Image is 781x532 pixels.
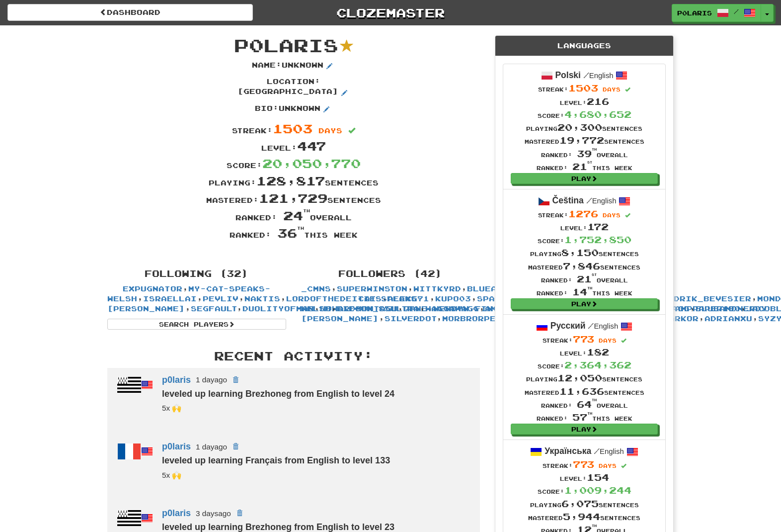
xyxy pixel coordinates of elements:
[525,147,644,160] div: Ranked: overall
[555,70,581,80] strong: Polski
[672,4,761,22] a: p0laris /
[143,294,197,303] a: israellai
[7,4,253,21] a: Dashboard
[577,399,597,410] span: 64
[572,412,592,423] span: 57
[196,443,227,451] small: 1 day ago
[442,314,502,323] a: morbrorper
[262,156,361,171] span: 20,050,770
[583,72,614,80] small: English
[294,264,487,324] div: , , , , , , , , , , , , , , , , , , , , , , , , , , , , , , , , , , , , , , , , ,
[561,247,599,258] span: 8,150
[162,389,394,399] strong: leveled up learning Brezhoneg from English to level 24
[318,126,342,135] span: days
[123,284,182,293] a: Expugnator
[107,269,286,279] h4: Following (32)
[572,286,592,297] span: 14
[100,155,487,172] div: Score:
[495,36,673,56] div: Languages
[656,294,751,303] a: Hendrik_Bevesier
[559,135,604,146] span: 19,772
[528,458,640,471] div: Streak:
[107,284,271,303] a: my-cat-speaks-Welsh
[162,471,181,479] small: segfault<br />superwinston<br />_cmns<br />kupo03<br />19cupsofcoffee
[588,322,618,330] small: English
[573,334,594,345] span: 773
[592,273,597,276] sup: st
[196,509,231,518] small: 3 days ago
[594,446,600,455] span: /
[577,273,597,284] span: 21
[557,372,602,383] span: 12,050
[587,161,592,164] sup: st
[559,386,604,397] span: 11,636
[568,208,598,219] span: 1276
[525,95,644,108] div: Level:
[528,246,640,259] div: Playing sentences
[550,321,586,331] strong: Русский
[277,225,304,240] span: 36
[528,285,640,298] div: Ranked: this week
[625,213,630,218] span: Streak includes today.
[301,314,379,323] a: [PERSON_NAME]
[625,87,630,92] span: Streak includes today.
[528,471,640,484] div: Level:
[592,398,597,402] sup: th
[162,508,191,518] a: p0laris
[525,160,644,173] div: Ranked: this week
[734,8,739,15] span: /
[563,511,600,522] span: 5,944
[621,338,626,344] span: Streak includes today.
[268,4,513,21] a: Clozemaster
[191,304,237,313] a: segfault
[587,96,609,107] span: 216
[586,197,617,205] small: English
[107,350,480,362] h3: Recent Activity:
[583,71,589,80] span: /
[564,109,631,120] span: 4,680,652
[528,484,640,497] div: Score:
[107,319,286,330] a: Search Players
[564,359,631,370] span: 2,364,362
[283,208,310,223] span: 24
[525,121,644,134] div: Playing sentences
[162,374,191,384] a: p0laris
[528,510,640,523] div: Mastered sentences
[413,284,461,293] a: Wittkyrd
[677,8,712,17] span: p0laris
[100,172,487,189] div: Playing: sentences
[301,284,331,293] a: _cmns
[552,195,584,205] strong: Čeština
[573,459,594,470] span: 773
[467,284,539,293] a: blueandnerdy
[385,314,437,323] a: SilverDot
[528,233,640,246] div: Score:
[587,412,592,415] sup: th
[577,148,597,159] span: 39
[303,208,310,213] sup: th
[561,498,599,509] span: 6,075
[234,34,338,56] span: p0laris
[162,404,181,412] small: segfault<br />superwinston<br />_cmns<br />kupo03<br />19cupsofcoffee
[100,120,487,137] div: Streak:
[162,455,390,465] strong: leveled up learning Français from English to level 133
[273,121,312,136] span: 1503
[525,346,644,358] div: Level:
[603,212,621,218] span: days
[485,304,545,313] a: AmenAngelo
[528,220,640,233] div: Level:
[100,137,487,155] div: Level:
[203,294,238,303] a: pevliv
[511,424,658,435] a: Play
[669,304,740,313] a: DampPaper190
[592,148,597,151] sup: th
[301,269,480,279] h4: Followers (42)
[587,347,609,357] span: 182
[525,108,644,121] div: Score:
[599,337,617,344] span: days
[511,298,658,309] a: Play
[425,304,479,313] a: WaggaWagg
[244,294,280,303] a: Naktis
[525,134,644,147] div: Mastered sentences
[586,196,592,205] span: /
